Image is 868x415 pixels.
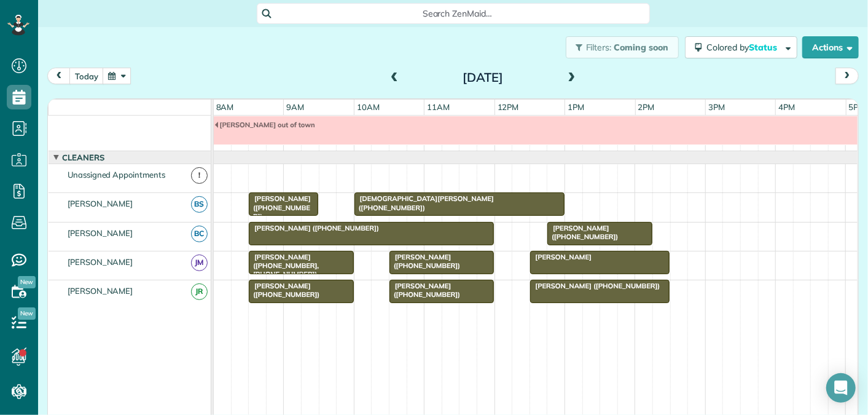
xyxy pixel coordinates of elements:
span: 4pm [776,102,797,112]
span: BS [191,196,208,213]
span: [PERSON_NAME] ([PHONE_NUMBER]) [248,194,311,221]
span: [PERSON_NAME] [65,199,136,208]
span: 3pm [706,102,727,112]
span: 8am [214,102,237,112]
span: [PERSON_NAME] ([PHONE_NUMBER]) [530,282,661,290]
span: New [18,276,36,288]
span: [PERSON_NAME] [65,286,136,296]
span: Unassigned Appointments [65,170,168,180]
span: 11am [424,102,452,112]
span: [DEMOGRAPHIC_DATA][PERSON_NAME] ([PHONE_NUMBER]) [354,194,494,211]
button: Actions [802,36,859,58]
span: 12pm [495,102,522,112]
span: [PERSON_NAME] ([PHONE_NUMBER]) [547,224,619,241]
span: JR [191,283,208,300]
span: [PERSON_NAME] ([PHONE_NUMBER]) [248,282,320,299]
span: New [18,307,36,320]
span: 5pm [846,102,868,112]
button: next [835,68,859,84]
div: Open Intercom Messenger [826,373,856,403]
span: Filters: [586,42,612,53]
span: [PERSON_NAME] ([PHONE_NUMBER]) [389,253,461,270]
span: 9am [284,102,307,112]
button: Colored byStatus [685,36,797,58]
span: Coming soon [614,42,669,53]
span: 1pm [565,102,587,112]
span: Colored by [706,42,781,53]
span: JM [191,255,208,271]
span: [PERSON_NAME] [65,257,136,267]
span: 2pm [636,102,657,112]
span: [PERSON_NAME] ([PHONE_NUMBER], [PHONE_NUMBER]) [248,253,319,279]
span: [PERSON_NAME] ([PHONE_NUMBER]) [248,224,380,232]
span: [PERSON_NAME] out of town [214,121,316,129]
span: Cleaners [60,152,107,162]
button: prev [47,68,71,84]
button: today [69,68,104,84]
span: [PERSON_NAME] ([PHONE_NUMBER]) [389,282,461,299]
span: 10am [354,102,382,112]
h2: [DATE] [406,71,560,84]
span: ! [191,167,208,184]
span: [PERSON_NAME] [65,228,136,238]
span: Status [749,42,779,53]
span: BC [191,226,208,242]
span: [PERSON_NAME] [530,253,593,261]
